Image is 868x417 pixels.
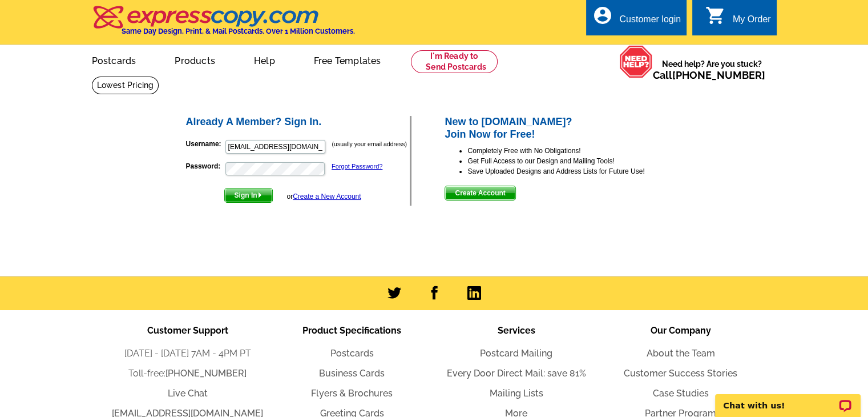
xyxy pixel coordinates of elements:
div: Customer login [619,14,681,30]
li: [DATE] - [DATE] 7AM - 4PM PT [106,347,270,360]
span: Customer Support [147,325,228,336]
img: button-next-arrow-white.png [257,193,263,198]
a: Postcard Mailing [480,348,552,359]
a: Flyers & Brochures [311,388,393,399]
label: Username: [186,139,224,149]
a: Mailing Lists [490,388,543,399]
a: [PHONE_NUMBER] [165,368,247,379]
span: Need help? Are you stuck? [653,58,771,81]
span: Services [498,325,535,336]
a: Postcards [74,46,155,73]
span: Sign In [225,189,272,202]
a: Products [156,46,233,73]
a: Postcards [330,348,374,359]
div: or [286,191,361,202]
a: Free Templates [296,46,399,73]
li: Completely Free with No Obligations! [467,146,684,156]
h4: Same Day Design, Print, & Mail Postcards. Over 1 Million Customers. [122,27,355,35]
a: Business Cards [319,368,385,379]
img: help [619,45,653,78]
a: Create a New Account [293,193,361,201]
li: Save Uploaded Designs and Address Lists for Future Use! [467,166,684,177]
a: About the Team [647,348,715,359]
span: Create Account [445,186,515,200]
h2: Already A Member? Sign In. [186,116,410,129]
a: shopping_cart My Order [705,13,771,27]
small: (usually your email address) [332,141,407,147]
i: shopping_cart [705,5,726,26]
a: Same Day Design, Print, & Mail Postcards. Over 1 Million Customers. [92,14,355,35]
a: Every Door Direct Mail: save 81% [447,368,586,379]
a: account_circle Customer login [592,13,681,27]
button: Create Account [445,186,515,201]
a: Forgot Password? [332,163,382,170]
h2: New to [DOMAIN_NAME]? Join Now for Free! [445,116,684,141]
iframe: LiveChat chat widget [708,381,868,417]
a: Customer Success Stories [624,368,737,379]
a: Case Studies [653,388,709,399]
i: account_circle [592,5,612,26]
li: Get Full Access to our Design and Mailing Tools! [467,156,684,166]
label: Password: [186,161,224,171]
button: Sign In [224,188,273,203]
span: Our Company [651,325,711,336]
a: Live Chat [168,388,208,399]
span: Product Specifications [302,325,401,336]
li: Toll-free: [106,367,270,380]
a: Help [236,46,293,73]
a: [PHONE_NUMBER] [672,69,765,81]
div: My Order [733,14,771,30]
span: Call [653,69,765,81]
